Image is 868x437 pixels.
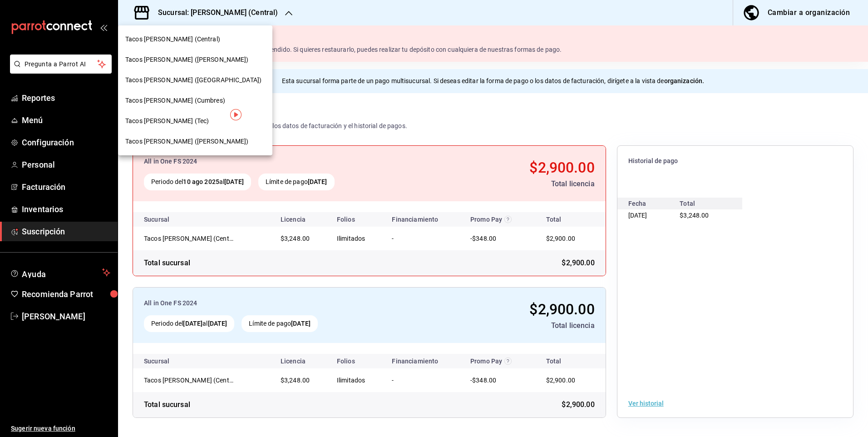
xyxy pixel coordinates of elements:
span: Tacos [PERSON_NAME] ([GEOGRAPHIC_DATA]) [125,75,261,85]
span: Tacos [PERSON_NAME] ([PERSON_NAME]) [125,137,249,146]
img: Tooltip marker [230,109,242,120]
span: Tacos [PERSON_NAME] (Central) [125,35,220,44]
div: Tacos [PERSON_NAME] ([PERSON_NAME]) [118,50,272,70]
div: Tacos [PERSON_NAME] ([PERSON_NAME]) [118,131,272,152]
div: Tacos [PERSON_NAME] (Tec) [118,111,272,131]
span: Tacos [PERSON_NAME] (Tec) [125,116,209,126]
span: Tacos [PERSON_NAME] (Cumbres) [125,96,225,105]
span: Tacos [PERSON_NAME] ([PERSON_NAME]) [125,55,249,65]
div: Tacos [PERSON_NAME] (Cumbres) [118,90,272,111]
div: Tacos [PERSON_NAME] ([GEOGRAPHIC_DATA]) [118,70,272,90]
div: Tacos [PERSON_NAME] (Central) [118,29,272,50]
